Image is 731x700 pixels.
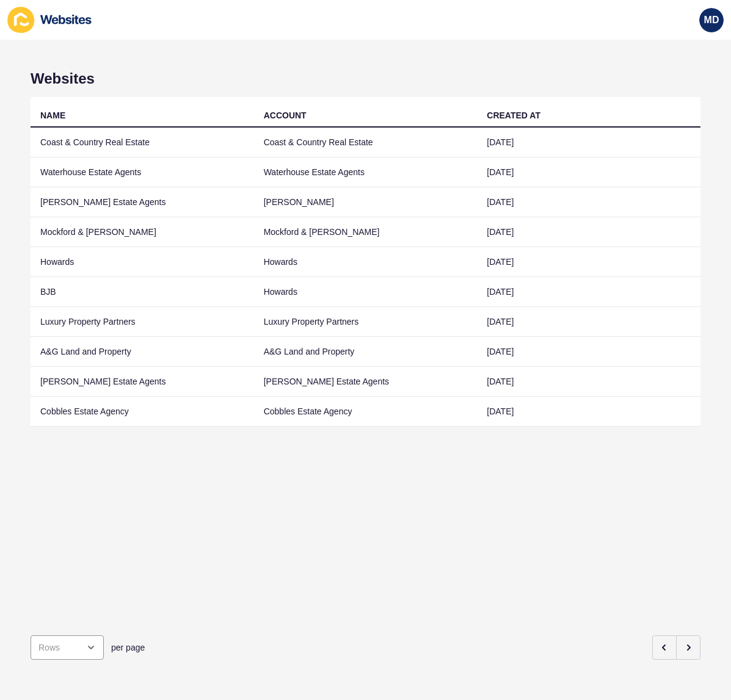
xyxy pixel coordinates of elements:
td: [DATE] [477,157,700,187]
span: per page [111,641,145,654]
td: [DATE] [477,217,700,247]
td: Cobbles Estate Agency [31,397,254,427]
td: [PERSON_NAME] [254,187,478,217]
td: Cobbles Estate Agency [254,397,478,427]
td: Coast & Country Real Estate [31,128,254,157]
div: NAME [40,109,65,121]
h1: Websites [31,70,700,87]
td: [PERSON_NAME] Estate Agents [254,367,478,397]
td: BJB [31,277,254,307]
td: [DATE] [477,187,700,217]
td: Howards [31,247,254,277]
td: [DATE] [477,337,700,367]
td: [DATE] [477,367,700,397]
td: Howards [254,277,478,307]
td: Howards [254,247,478,277]
td: [PERSON_NAME] Estate Agents [31,367,254,397]
td: Luxury Property Partners [254,307,478,337]
td: Waterhouse Estate Agents [254,157,478,187]
div: CREATED AT [487,109,540,121]
td: [DATE] [477,307,700,337]
td: Mockford & [PERSON_NAME] [31,217,254,247]
div: open menu [31,635,104,660]
td: Waterhouse Estate Agents [31,157,254,187]
div: ACCOUNT [264,109,307,121]
td: [DATE] [477,247,700,277]
td: Coast & Country Real Estate [254,128,478,157]
td: [DATE] [477,397,700,427]
td: A&G Land and Property [31,337,254,367]
td: [PERSON_NAME] Estate Agents [31,187,254,217]
td: [DATE] [477,277,700,307]
span: MD [704,14,719,26]
td: Luxury Property Partners [31,307,254,337]
td: [DATE] [477,128,700,157]
td: A&G Land and Property [254,337,478,367]
td: Mockford & [PERSON_NAME] [254,217,478,247]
